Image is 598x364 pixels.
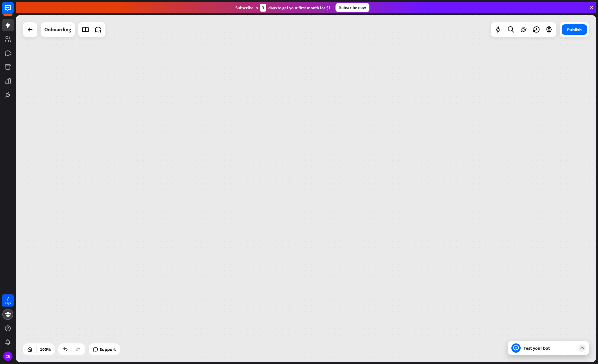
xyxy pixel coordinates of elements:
div: Subscribe in days to get your first month for $1 [235,4,331,12]
a: 7 days [2,294,14,307]
div: Subscribe now [336,3,369,12]
div: 7 [6,296,9,301]
div: 3 [260,4,266,12]
div: CR [3,352,12,361]
div: days [5,301,11,305]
